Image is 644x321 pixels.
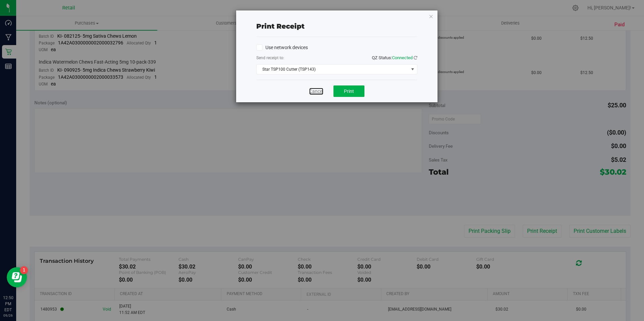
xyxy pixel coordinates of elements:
label: Use network devices [256,44,308,51]
span: QZ Status: [372,55,417,60]
a: Cancel [309,88,323,95]
span: Star TSP100 Cutter (TSP143) [257,65,409,74]
span: Connected [392,55,413,60]
button: Print [333,85,364,97]
span: Print receipt [256,22,304,30]
span: select [408,65,417,74]
span: Print [344,88,354,94]
iframe: Resource center [7,267,27,287]
label: Send receipt to: [256,55,284,61]
iframe: Resource center unread badge [20,266,28,274]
